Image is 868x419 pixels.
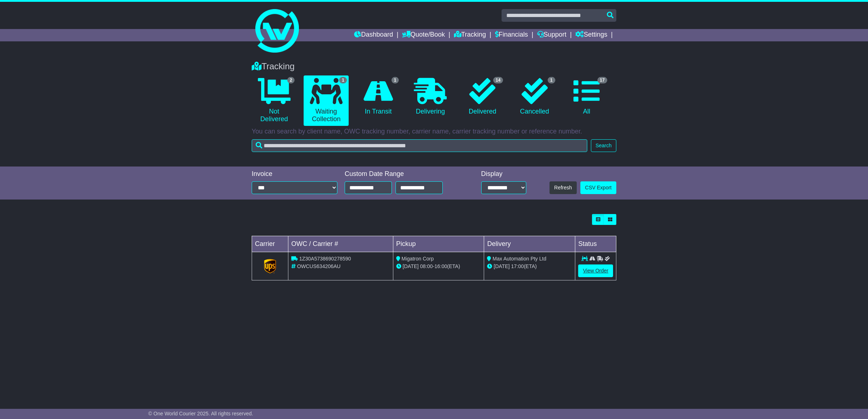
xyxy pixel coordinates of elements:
[252,75,296,126] a: 2 Not Delivered
[420,263,433,269] span: 08:00
[597,77,607,83] span: 17
[484,236,575,252] td: Delivery
[434,263,447,269] span: 16:00
[564,75,609,118] a: 17 All
[288,236,393,252] td: OWC / Carrier #
[580,181,616,194] a: CSV Export
[252,236,288,252] td: Carrier
[393,236,484,252] td: Pickup
[460,75,505,118] a: 14 Delivered
[575,29,607,41] a: Settings
[549,181,577,194] button: Refresh
[264,259,276,274] img: GetCarrierServiceLogo
[392,77,399,83] span: 1
[537,29,567,41] a: Support
[575,236,616,252] td: Status
[548,77,555,83] span: 1
[494,263,510,269] span: [DATE]
[402,29,445,41] a: Quote/Book
[493,77,503,83] span: 14
[339,77,347,83] span: 1
[578,264,613,277] a: View Order
[408,75,453,118] a: Delivering
[402,256,434,262] span: Migatron Corp
[495,29,528,41] a: Financials
[248,61,620,72] div: Tracking
[591,139,616,152] button: Search
[396,263,481,270] div: - (ETA)
[511,263,524,269] span: 17:00
[345,170,461,178] div: Custom Date Range
[356,75,401,118] a: 1 In Transit
[297,263,341,269] span: OWCUS634206AU
[512,75,557,118] a: 1 Cancelled
[492,256,546,262] span: Max Automation Pty Ltd
[403,263,419,269] span: [DATE]
[304,75,348,126] a: 1 Waiting Collection
[252,128,616,136] p: You can search by client name, OWC tracking number, carrier name, carrier tracking number or refe...
[287,77,295,83] span: 2
[252,170,337,178] div: Invoice
[354,29,393,41] a: Dashboard
[454,29,486,41] a: Tracking
[148,411,253,416] span: © One World Courier 2025. All rights reserved.
[481,170,526,178] div: Display
[299,256,351,262] span: 1Z30A5738690278590
[487,263,572,270] div: (ETA)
